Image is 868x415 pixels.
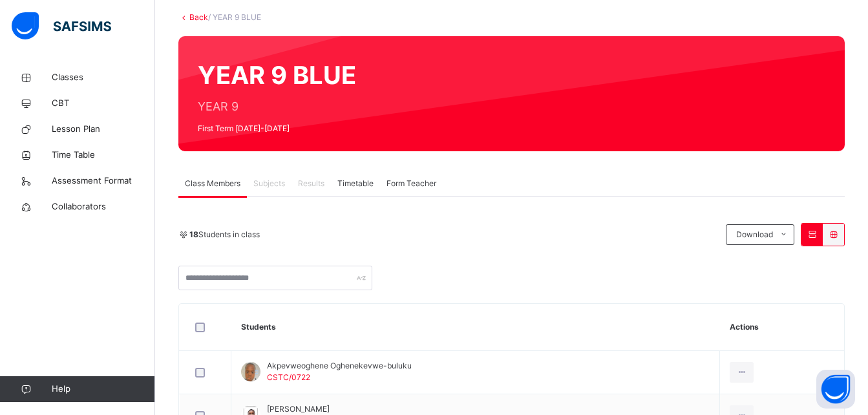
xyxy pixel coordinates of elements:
[267,403,330,415] span: [PERSON_NAME]
[231,304,720,351] th: Students
[816,370,855,409] button: Open asap
[52,175,155,187] span: Assessment Format
[52,71,155,84] span: Classes
[267,372,310,382] span: CSTC/0722
[736,229,773,240] span: Download
[189,229,198,239] b: 18
[189,12,208,22] a: Back
[52,200,155,213] span: Collaborators
[52,97,155,110] span: CBT
[189,229,260,240] span: Students in class
[386,178,436,189] span: Form Teacher
[185,178,240,189] span: Class Members
[253,178,285,189] span: Subjects
[52,149,155,162] span: Time Table
[12,12,111,39] img: safsims
[337,178,374,189] span: Timetable
[52,123,155,136] span: Lesson Plan
[720,304,844,351] th: Actions
[267,360,412,372] span: Akpevweoghene Oghenekevwe-buluku
[298,178,324,189] span: Results
[208,12,261,22] span: / YEAR 9 BLUE
[52,383,154,396] span: Help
